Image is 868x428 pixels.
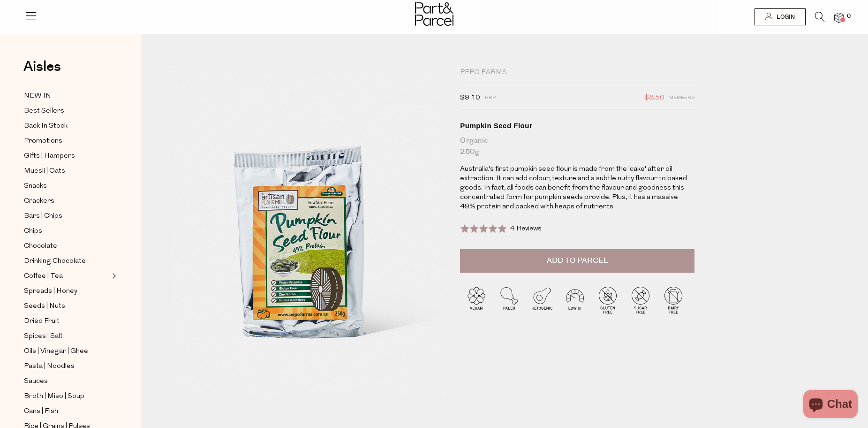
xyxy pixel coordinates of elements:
a: Broth | Miso | Soup [24,390,109,402]
span: Spices | Salt [24,331,63,342]
span: Drinking Chocolate [24,256,86,267]
a: Spices | Salt [24,330,109,342]
span: Members [669,92,694,104]
a: Coffee | Tea [24,270,109,282]
span: Seeds | Nuts [24,301,65,312]
span: Broth | Miso | Soup [24,391,84,402]
a: Muesli | Oats [24,165,109,177]
inbox-online-store-chat: Shopify online store chat [800,390,860,420]
button: Add to Parcel [460,249,694,273]
span: Muesli | Oats [24,166,65,177]
div: Pumpkin Seed Flour [460,121,694,130]
span: Chips [24,226,42,237]
span: Best Sellers [24,106,64,117]
a: Spreads | Honey [24,285,109,297]
div: Organic 250g [460,135,694,158]
a: Chocolate [24,240,109,252]
span: Crackers [24,196,54,207]
a: Best Sellers [24,105,109,117]
a: Promotions [24,135,109,147]
a: 0 [834,13,844,23]
a: Bars | Chips [24,210,109,222]
span: $8.50 [644,92,664,104]
a: NEW IN [24,90,109,102]
a: Gifts | Hampers [24,150,109,162]
a: Pasta | Noodles [24,360,109,372]
span: Snacks [24,181,47,192]
img: P_P-ICONS-Live_Bec_V11_Ketogenic.svg [526,283,559,316]
span: Dried Fruit [24,316,60,327]
img: P_P-ICONS-Live_Bec_V11_Vegan.svg [460,283,493,316]
span: Aisles [23,56,61,77]
span: Login [774,13,795,21]
a: Chips [24,225,109,237]
a: Snacks [24,180,109,192]
img: P_P-ICONS-Live_Bec_V11_Low_Gi.svg [559,283,591,316]
span: Chocolate [24,241,57,252]
span: 0 [845,12,853,21]
span: $9.10 [460,92,480,104]
span: Pasta | Noodles [24,361,75,372]
a: Drinking Chocolate [24,255,109,267]
button: Expand/Collapse Coffee | Tea [110,270,116,282]
span: Gifts | Hampers [24,151,75,162]
a: Dried Fruit [24,315,109,327]
p: Australia's first pumpkin seed flour is made from the 'cake' after oil extraction. It can add col... [460,165,694,212]
span: NEW IN [24,91,51,102]
img: P_P-ICONS-Live_Bec_V11_Paleo.svg [493,283,526,316]
span: Add to Parcel [547,255,608,266]
img: Pumpkin Seed Flour [169,71,446,398]
span: RRP [485,92,496,104]
img: Part&Parcel [415,2,453,26]
span: Sauces [24,376,48,387]
span: Oils | Vinegar | Ghee [24,346,88,357]
a: Seeds | Nuts [24,300,109,312]
span: Bars | Chips [24,211,62,222]
span: Spreads | Honey [24,286,77,297]
span: Cans | Fish [24,406,58,417]
a: Sauces [24,375,109,387]
img: P_P-ICONS-Live_Bec_V11_Gluten_Free.svg [591,283,624,316]
a: Crackers [24,195,109,207]
a: Oils | Vinegar | Ghee [24,345,109,357]
span: Promotions [24,136,62,147]
a: Cans | Fish [24,405,109,417]
img: P_P-ICONS-Live_Bec_V11_Dairy_Free.svg [657,283,690,316]
a: Aisles [23,60,61,83]
a: Login [755,8,806,25]
span: Back In Stock [24,121,68,132]
span: 4 Reviews [510,225,542,232]
a: Back In Stock [24,120,109,132]
div: Pepo Farms [460,68,694,77]
span: Coffee | Tea [24,271,63,282]
img: P_P-ICONS-Live_Bec_V11_Sugar_Free.svg [624,283,657,316]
